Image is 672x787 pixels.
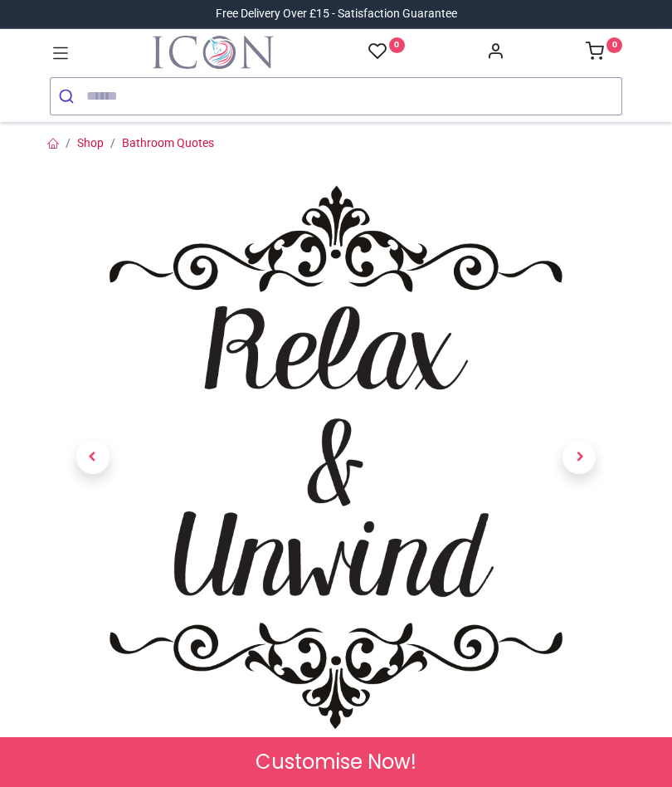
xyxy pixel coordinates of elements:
a: Logo of Icon Wall Stickers [153,36,274,69]
a: Shop [77,136,104,149]
span: Previous [76,441,110,474]
sup: 0 [389,37,405,53]
a: Previous [50,257,136,658]
img: Icon Wall Stickers [153,36,274,69]
sup: 0 [606,37,622,53]
a: Bathroom Quotes [122,136,214,149]
span: Customise Now! [256,748,416,776]
a: Account Info [486,46,504,60]
span: Next [562,441,596,474]
a: 0 [586,46,622,60]
div: Free Delivery Over £15 - Satisfaction Guarantee [216,6,457,22]
img: WS-40974-03 [50,171,622,744]
a: Next [537,257,623,658]
button: Submit [51,78,86,115]
a: 0 [368,42,405,62]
